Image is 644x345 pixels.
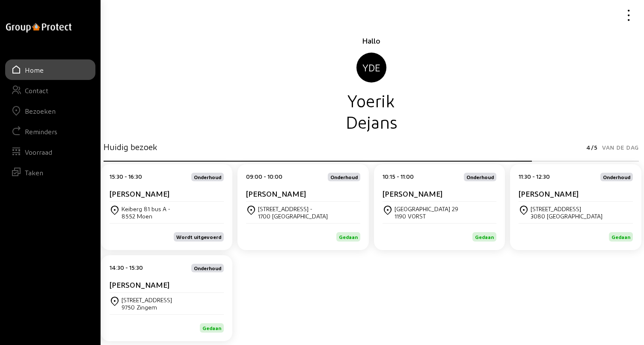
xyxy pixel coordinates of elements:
[25,107,56,115] div: Bezoeken
[122,296,172,304] div: [STREET_ADDRESS]
[519,189,579,198] cam-card-title: [PERSON_NAME]
[258,212,328,220] div: 1700 [GEOGRAPHIC_DATA]
[104,111,639,132] div: Dejans
[339,234,358,240] span: Gedaan
[383,173,414,181] div: 10:15 - 11:00
[246,173,282,181] div: 09:00 - 10:00
[25,127,57,136] div: Reminders
[356,53,386,83] div: YDE
[466,174,494,180] span: Onderhoud
[395,212,458,220] div: 1190 VORST
[258,205,328,212] div: [STREET_ADDRESS] -
[5,142,95,162] a: Voorraad
[602,142,639,153] span: Van de dag
[25,66,44,74] div: Home
[110,280,169,289] cam-card-title: [PERSON_NAME]
[110,264,143,272] div: 14:30 - 15:30
[104,142,157,152] h3: Huidig bezoek
[5,100,95,121] a: Bezoeken
[383,189,442,198] cam-card-title: [PERSON_NAME]
[122,205,170,212] div: Keiberg 81 bus A -
[5,121,95,142] a: Reminders
[110,189,169,198] cam-card-title: [PERSON_NAME]
[122,304,172,311] div: 9750 Zingem
[395,205,458,212] div: [GEOGRAPHIC_DATA] 29
[25,168,43,177] div: Taken
[110,173,142,181] div: 15:30 - 16:30
[194,174,221,180] span: Onderhoud
[611,234,630,240] span: Gedaan
[122,212,170,220] div: 8552 Moen
[531,205,602,212] div: [STREET_ADDRESS]
[519,173,550,181] div: 11:30 - 12:30
[25,86,48,94] div: Contact
[202,325,221,331] span: Gedaan
[5,162,95,183] a: Taken
[5,80,95,100] a: Contact
[603,174,630,180] span: Onderhoud
[475,234,494,240] span: Gedaan
[330,174,358,180] span: Onderhoud
[176,234,221,240] span: Wordt uitgevoerd
[194,265,221,271] span: Onderhoud
[5,59,95,80] a: Home
[246,189,306,198] cam-card-title: [PERSON_NAME]
[586,142,598,153] span: 4/5
[6,23,71,32] img: logo-oneline.png
[531,212,602,220] div: 3080 [GEOGRAPHIC_DATA]
[25,148,52,156] div: Voorraad
[104,89,639,111] div: Yoerik
[104,35,639,46] div: Hallo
